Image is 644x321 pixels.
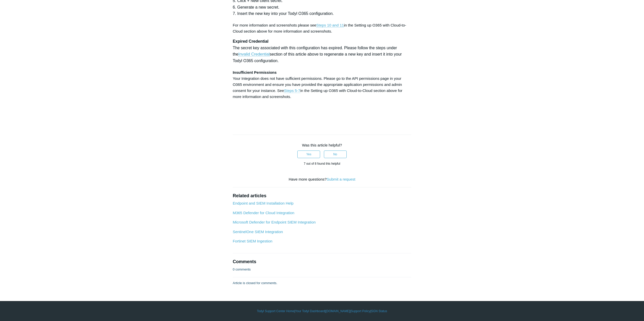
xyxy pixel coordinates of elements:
a: Steps 5-7 [284,88,300,93]
a: Submit a request [327,177,355,181]
a: SentinelOne SIEM Integration [233,230,283,234]
a: SGN Status [371,309,387,313]
button: This article was helpful [297,151,320,158]
div: | | | | [175,309,469,313]
a: M365 Defender for Cloud Integration [233,211,294,215]
div: Have more questions? [233,177,411,182]
a: Invalid Credential [238,52,270,57]
a: Steps 10 and 11 [316,23,344,28]
span: Was this article helpful? [302,143,342,147]
a: Microsoft Defender for Endpoint SIEM Integration [233,220,316,224]
p: Your Integration does not have sufficient permissions. Please go to the API permissions page in y... [233,69,411,100]
a: Support Policy [351,309,370,313]
button: This article was not helpful [324,151,347,158]
a: Your Todyl Dashboard [295,309,325,313]
h2: Comments [233,258,411,265]
p: Article is closed for comments. [233,281,277,286]
h2: Related articles [233,192,411,199]
span: 7 out of 8 found this helpful [304,162,340,165]
a: Fortinet SIEM Ingestion [233,239,273,243]
a: Endpoint and SIEM Installation Help [233,201,294,205]
strong: Insufficient Permissions [233,70,277,75]
p: For more information and screenshots please see in the Setting up O365 with Cloud-to-Cloud sectio... [233,22,411,34]
a: Todyl Support Center Home [257,309,294,313]
strong: Expired Credential [233,39,268,43]
h4: The secret key associated with this configuration has expired. Please follow the steps under the ... [233,38,411,64]
p: 0 comments [233,267,251,272]
a: [DOMAIN_NAME] [326,309,350,313]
